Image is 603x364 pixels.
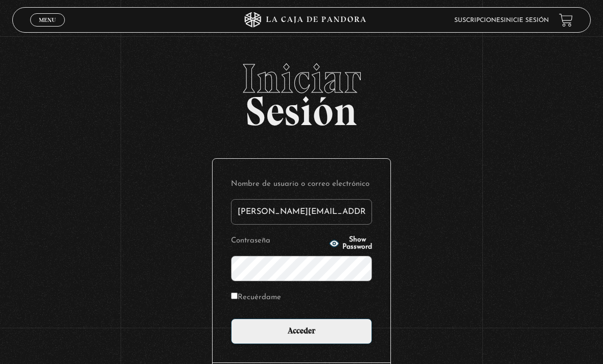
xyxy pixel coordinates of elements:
[231,234,326,248] label: Contraseña
[559,13,573,27] a: View your shopping cart
[39,17,56,23] span: Menu
[329,236,372,251] button: Show Password
[12,58,591,99] span: Iniciar
[12,58,591,124] h2: Sesión
[454,17,504,23] a: Suscripciones
[231,293,238,299] input: Recuérdame
[231,177,372,191] label: Nombre de usuario o correo electrónico
[231,290,281,304] label: Recuérdame
[36,26,60,33] span: Cerrar
[342,236,372,251] span: Show Password
[231,319,372,344] input: Acceder
[504,17,549,23] a: Inicie sesión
